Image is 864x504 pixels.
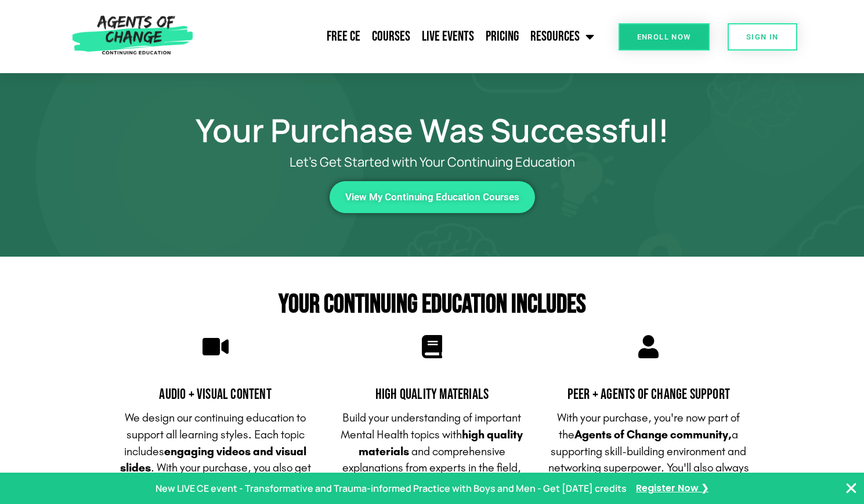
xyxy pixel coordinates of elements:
[156,480,627,497] p: New LIVE CE event - Transformative and Trauma-informed Practice with Boys and Men - Get [DATE] cr...
[102,117,763,143] h1: Your Purchase Was Successful!
[636,480,708,497] a: Register Now ❯
[525,22,600,51] a: Resources
[844,481,858,495] button: Close Banner
[637,33,691,41] span: Enroll Now
[330,181,535,213] a: View My Continuing Education Courses
[746,33,779,41] span: SIGN IN
[198,22,600,51] nav: Menu
[107,291,757,318] h2: Your Continuing Education Includes
[574,427,732,441] b: Agents of Change community,
[567,386,730,404] span: PEER + Agents of Change Support
[148,155,717,170] p: Let’s Get Started with Your Continuing Education
[159,386,271,404] span: Audio + Visual Content
[321,22,366,51] a: Free CE
[366,22,416,51] a: Courses
[728,23,797,51] a: SIGN IN
[345,192,519,202] span: View My Continuing Education Courses
[120,444,307,475] strong: engaging videos and visual slides
[359,427,523,458] b: high quality materials
[113,409,318,493] p: We design our continuing education to support all learning styles. Each topic includes . With you...
[416,22,480,51] a: Live Events
[480,22,525,51] a: Pricing
[619,23,710,51] a: Enroll Now
[375,386,489,404] span: High Quality Materials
